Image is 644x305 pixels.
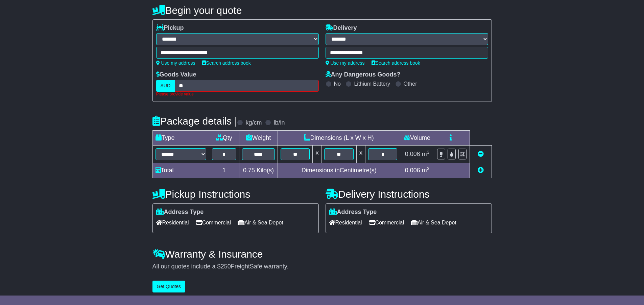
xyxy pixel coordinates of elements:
td: Volume [400,130,434,145]
sup: 3 [427,150,430,155]
h4: Pickup Instructions [152,189,319,200]
div: Please provide value [156,92,319,96]
label: AUD [156,80,175,92]
span: 0.75 [243,167,255,174]
a: Search address book [372,60,420,66]
td: Dimensions (L x W x H) [278,130,400,145]
h4: Package details | [152,115,237,127]
td: Dimensions in Centimetre(s) [278,163,400,178]
label: Address Type [329,209,377,216]
button: Get Quotes [152,281,186,292]
a: Remove this item [478,151,484,157]
span: Commercial [369,217,404,228]
label: Delivery [326,24,357,32]
label: Address Type [156,209,204,216]
span: 0.006 [405,167,420,174]
span: Residential [329,217,362,228]
span: m [422,151,430,157]
span: 0.006 [405,151,420,157]
label: Other [404,81,417,87]
label: No [334,81,341,87]
h4: Warranty & Insurance [152,248,492,260]
label: lb/in [273,119,285,127]
td: Qty [209,130,239,145]
label: Goods Value [156,71,196,79]
td: Total [152,163,209,178]
span: Air & Sea Depot [411,217,456,228]
td: x [356,145,365,163]
label: Pickup [156,24,184,32]
td: 1 [209,163,239,178]
span: 250 [221,263,231,270]
label: Any Dangerous Goods? [326,71,401,79]
a: Search address book [202,60,251,66]
span: Commercial [196,217,231,228]
span: Air & Sea Depot [238,217,283,228]
div: All our quotes include a $ FreightSafe warranty. [152,263,492,270]
td: x [313,145,321,163]
label: kg/cm [245,119,262,127]
a: Use my address [156,60,195,66]
td: Type [152,130,209,145]
a: Use my address [326,60,365,66]
a: Add new item [478,167,484,174]
h4: Delivery Instructions [326,189,492,200]
span: Residential [156,217,189,228]
label: Lithium Battery [354,81,390,87]
td: Kilo(s) [239,163,278,178]
td: Weight [239,130,278,145]
sup: 3 [427,166,430,171]
h4: Begin your quote [152,5,492,16]
span: m [422,167,430,174]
